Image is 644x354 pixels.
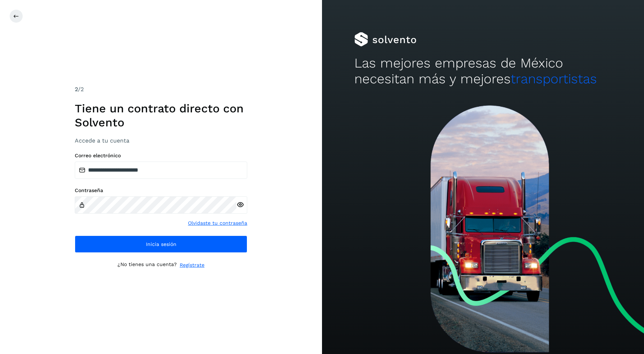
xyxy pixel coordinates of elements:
[75,187,247,194] label: Contraseña
[75,153,247,159] label: Correo electrónico
[354,55,612,87] h2: Las mejores empresas de México necesitan más y mejores
[75,85,247,94] div: /2
[188,219,247,227] a: Olvidaste tu contraseña
[146,242,176,247] span: Inicia sesión
[75,86,78,93] span: 2
[75,236,247,253] button: Inicia sesión
[75,102,247,129] h1: Tiene un contrato directo con Solvento
[180,261,204,269] a: Regístrate
[75,137,247,144] h3: Accede a tu cuenta
[118,261,177,269] p: ¿No tienes una cuenta?
[511,71,597,87] span: transportistas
